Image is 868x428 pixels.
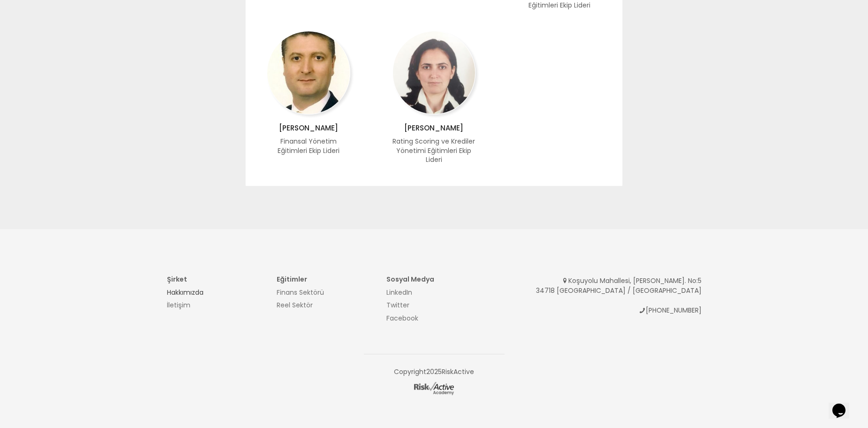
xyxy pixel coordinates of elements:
span: Rating Scoring ve Krediler Yönetimi Eğitimleri Ekip Lideri [392,137,475,164]
iframe: chat widget [829,390,859,419]
span: Copyright 2025 RiskActive [364,354,505,396]
a: İletişim [167,300,190,310]
span: Finansal Yönetim Eğitimleri Ekip Lideri [278,137,340,155]
img: logo-dark.png [414,382,454,395]
h4: Sosyal Medya [386,276,482,283]
h4: Şirket [167,276,263,283]
p: [PERSON_NAME] [392,122,476,134]
a: LinkedIn [386,288,412,297]
a: Hakkımızda [167,288,204,297]
a: Finans Sektörü [277,288,324,297]
a: Twitter [386,300,409,310]
div: Koşuyolu Mahallesi, [PERSON_NAME]. No:5 34718 [GEOGRAPHIC_DATA] / [GEOGRAPHIC_DATA] [PHONE_NUMBER] [496,276,702,315]
p: [PERSON_NAME] [267,122,350,134]
a: Facebook [386,313,418,323]
a: Reel Sektör [277,300,313,310]
h4: Eğitimler [277,276,372,283]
